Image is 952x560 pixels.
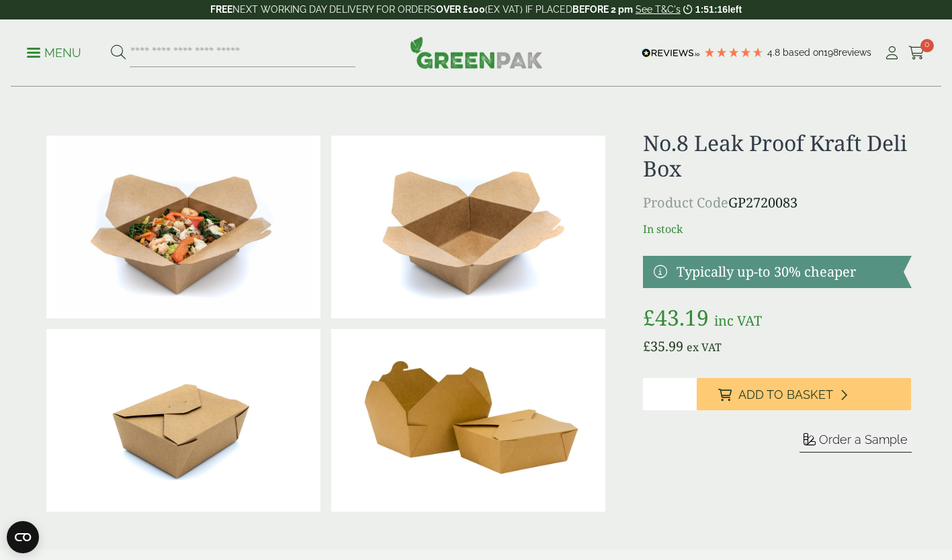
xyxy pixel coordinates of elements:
span: reviews [838,47,871,58]
span: Product Code [643,193,728,212]
bdi: 35.99 [643,337,683,355]
span: 1:51:16 [695,4,728,15]
button: Open CMP widget [7,521,39,553]
button: Add to Basket [697,378,911,410]
img: Deli Box No8 Closed [46,329,320,512]
strong: OVER £100 [436,4,485,15]
img: Deli Box No8 Open [331,136,605,318]
i: My Account [883,46,900,60]
a: 0 [908,43,925,63]
i: Cart [908,46,925,60]
p: Menu [27,45,81,61]
a: Menu [27,45,81,58]
span: 0 [920,39,934,52]
p: GP2720083 [643,193,911,213]
strong: FREE [210,4,232,15]
bdi: 43.19 [643,303,709,332]
p: In stock [643,221,911,237]
span: Order a Sample [819,432,908,447]
a: See T&C's [636,4,681,15]
span: ex VAT [687,340,722,355]
img: REVIEWS.io [642,48,700,58]
span: left [728,4,742,15]
span: Based on [783,47,824,58]
span: Add to Basket [738,387,833,402]
h1: No.8 Leak Proof Kraft Deli Box [643,130,911,182]
strong: BEFORE 2 pm [572,4,633,15]
img: No.8 Leak Proof Kraft Deli Box Full Case Of 0 [331,329,605,512]
span: 198 [824,47,838,58]
img: No 8 Deli Box With Prawn Chicken Stir Fry [46,136,320,318]
span: inc VAT [714,312,762,330]
button: Order a Sample [799,432,912,453]
span: 4.8 [767,47,783,58]
div: 4.79 Stars [703,46,764,58]
span: £ [643,337,650,355]
img: GreenPak Supplies [410,36,543,68]
span: £ [643,303,655,332]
